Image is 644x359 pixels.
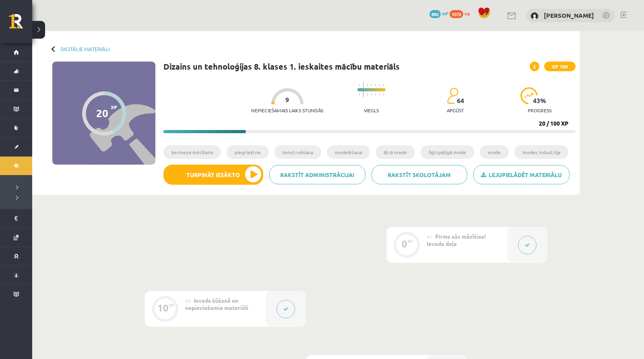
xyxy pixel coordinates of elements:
[379,93,380,95] img: icon-short-line-57e1e144782c952c97e751825c79c345078a6d821885a25fce030b3d8c18986b.svg
[359,93,360,95] img: icon-short-line-57e1e144782c952c97e751825c79c345078a6d821885a25fce030b3d8c18986b.svg
[383,84,384,86] img: icon-short-line-57e1e144782c952c97e751825c79c345078a6d821885a25fce030b3d8c18986b.svg
[163,145,221,159] li: ķermeņa mērīšana
[514,145,568,159] li: modes industrija
[364,107,379,113] p: Viegls
[402,240,407,248] div: 0
[185,297,248,311] span: Ievads šūšanā un nepieciešamie materiāli
[60,46,109,52] a: Digitālie materiāli
[375,93,376,95] img: icon-short-line-57e1e144782c952c97e751825c79c345078a6d821885a25fce030b3d8c18986b.svg
[185,297,191,304] span: #2
[269,165,365,184] a: Rakstīt administrācijai
[251,107,323,113] p: Nepieciešamais laiks stundās
[371,93,372,95] img: icon-short-line-57e1e144782c952c97e751825c79c345078a6d821885a25fce030b3d8c18986b.svg
[372,165,468,184] a: Rakstīt skolotājam
[442,10,448,17] span: mP
[429,10,441,18] span: 882
[376,145,415,159] li: ātrā mode
[363,82,364,98] img: icon-long-line-d9ea69661e0d244f92f715978eff75569469978d946b2353a9bb055b3ed8787d.svg
[379,84,380,86] img: icon-short-line-57e1e144782c952c97e751825c79c345078a6d821885a25fce030b3d8c18986b.svg
[473,165,570,184] a: Lejupielādēt materiālu
[421,145,474,159] li: ilgtspējīgā mode
[163,62,400,71] h1: Dizains un tehnoloģijas 8. klases 1. ieskaites mācību materiāls
[520,87,538,104] img: icon-progress-161ccf0a02000e728c5f80fcf4c31c7af3da0e1684b2b1d7c360e028c24a22f1.svg
[111,104,117,110] span: XP
[544,11,594,19] a: [PERSON_NAME]
[367,93,368,95] img: icon-short-line-57e1e144782c952c97e751825c79c345078a6d821885a25fce030b3d8c18986b.svg
[327,145,370,159] li: modelēšana
[285,96,289,103] span: 9
[464,10,470,17] span: xp
[9,14,32,34] a: Rīgas 1. Tālmācības vidusskola
[157,304,169,312] div: 10
[371,84,372,86] img: icon-short-line-57e1e144782c952c97e751825c79c345078a6d821885a25fce030b3d8c18986b.svg
[528,107,551,113] p: progress
[227,145,269,159] li: piegrieztne
[359,84,360,86] img: icon-short-line-57e1e144782c952c97e751825c79c345078a6d821885a25fce030b3d8c18986b.svg
[163,165,263,185] button: Turpināt iesākto
[530,12,539,20] img: Marija Vorobeja
[450,10,474,17] a: 1072 xp
[457,97,464,104] span: 64
[367,84,368,86] img: icon-short-line-57e1e144782c952c97e751825c79c345078a6d821885a25fce030b3d8c18986b.svg
[429,10,448,17] a: 882 mP
[447,107,464,113] p: apgūst
[427,233,433,240] span: #1
[450,10,463,18] span: 1072
[544,62,576,71] span: XP 100
[375,84,376,86] img: icon-short-line-57e1e144782c952c97e751825c79c345078a6d821885a25fce030b3d8c18986b.svg
[275,145,321,159] li: konstruēšana
[407,239,413,243] div: XP
[480,145,509,159] li: mode
[383,93,384,95] img: icon-short-line-57e1e144782c952c97e751825c79c345078a6d821885a25fce030b3d8c18986b.svg
[96,107,108,119] div: 20
[169,303,174,307] div: XP
[427,233,486,247] span: Pirms sāc mācīties! Ievada daļa
[447,87,458,104] img: students-c634bb4e5e11cddfef0936a35e636f08e4e9abd3cc4e673bd6f9a4125e45ecb1.svg
[533,97,547,104] span: 43 %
